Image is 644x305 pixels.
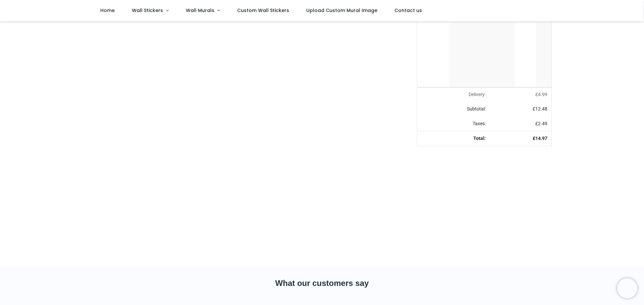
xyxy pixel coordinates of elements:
td: Taxes: [417,117,490,131]
span: 2.49 [538,121,547,126]
span: £ [535,92,547,97]
span: Contact us [394,7,422,14]
span: 14.97 [535,136,547,141]
span: Custom Wall Stickers [237,7,289,14]
strong: Total: [473,136,486,141]
span: Wall Stickers [132,7,163,14]
span: 4.99 [538,92,547,97]
span: Upload Custom Mural Image [306,7,377,14]
span: Wall Murals [186,7,214,14]
span: £ [533,106,547,111]
span: £ [535,121,547,126]
strong: £ [533,136,547,141]
td: Delivery will be updated after choosing a new delivery method [417,87,490,102]
span: 12.48 [535,106,547,111]
td: Subtotal: [417,102,490,117]
span: Home [100,7,115,14]
iframe: To enrich screen reader interactions, please activate Accessibility in Grammarly extension settings [617,278,637,298]
h2: What our customers say [92,278,552,289]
